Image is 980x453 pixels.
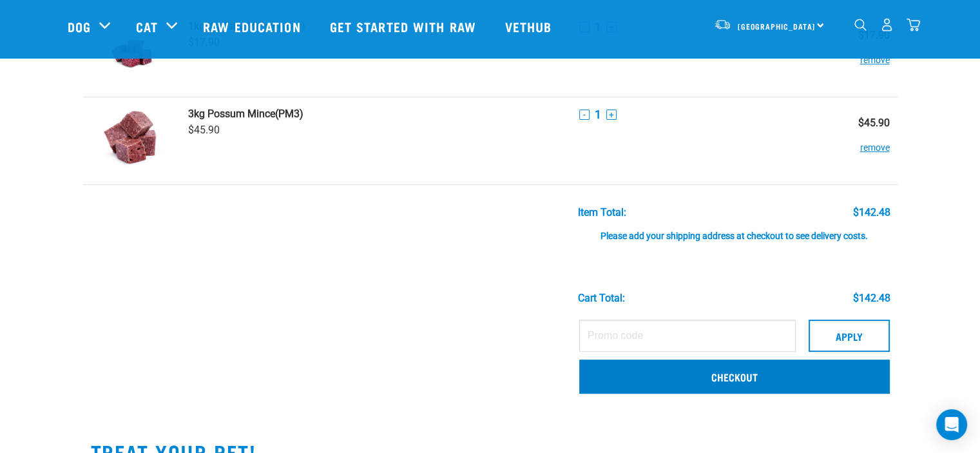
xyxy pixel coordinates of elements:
span: $45.90 [188,124,220,136]
div: Open Intercom Messenger [936,409,967,440]
img: Possum Mince [99,108,165,174]
img: van-moving.png [714,19,731,30]
a: Raw Education [190,1,316,52]
div: $142.48 [853,207,890,218]
a: Cat [136,17,158,36]
a: Vethub [492,1,568,52]
a: Dog [68,17,91,36]
a: Checkout [579,360,890,393]
strong: 3kg Possum Mince [188,108,275,120]
a: Get started with Raw [317,1,492,52]
div: $142.48 [853,293,890,304]
button: + [606,110,617,120]
img: home-icon@2x.png [907,18,920,32]
a: 3kg Possum Mince(PM3) [188,108,564,120]
div: Please add your shipping address at checkout to see delivery costs. [578,218,890,242]
img: home-icon-1@2x.png [854,19,867,31]
button: Apply [809,320,890,352]
span: 1 [595,108,601,121]
td: $45.90 [816,97,897,185]
input: Promo code [579,320,796,352]
button: - [579,110,590,120]
div: Cart total: [578,293,625,304]
div: Item Total: [578,207,626,218]
img: user.png [880,18,894,32]
span: [GEOGRAPHIC_DATA] [738,24,816,28]
button: remove [860,129,890,154]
